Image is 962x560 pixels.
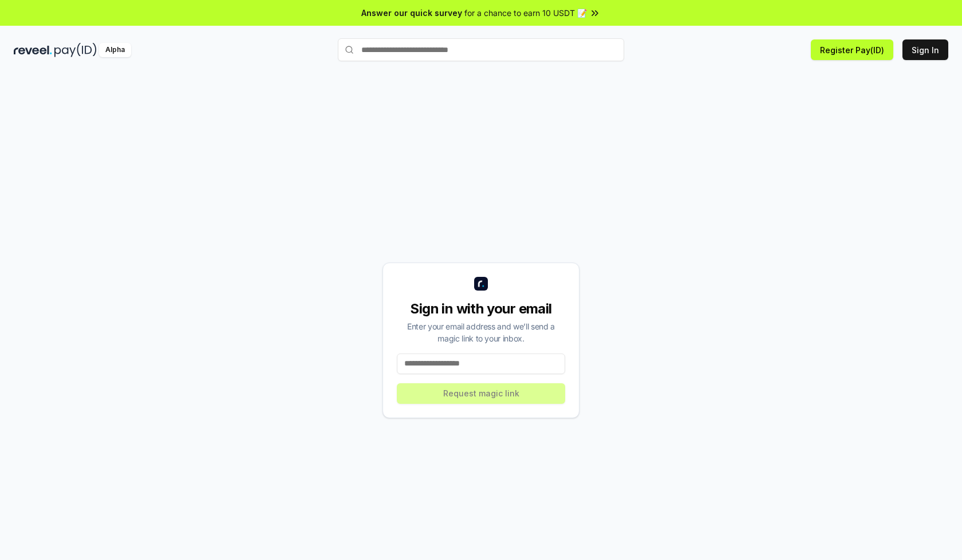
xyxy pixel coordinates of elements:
img: pay_id [54,43,97,57]
img: logo_small [474,277,488,291]
div: Sign in with your email [397,300,565,318]
span: for a chance to earn 10 USDT 📝 [464,7,587,19]
div: Enter your email address and we’ll send a magic link to your inbox. [397,320,565,344]
span: Answer our quick survey [361,7,462,19]
button: Register Pay(ID) [811,39,893,60]
div: Alpha [99,43,131,57]
button: Sign In [902,39,948,60]
img: reveel_dark [14,43,52,57]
